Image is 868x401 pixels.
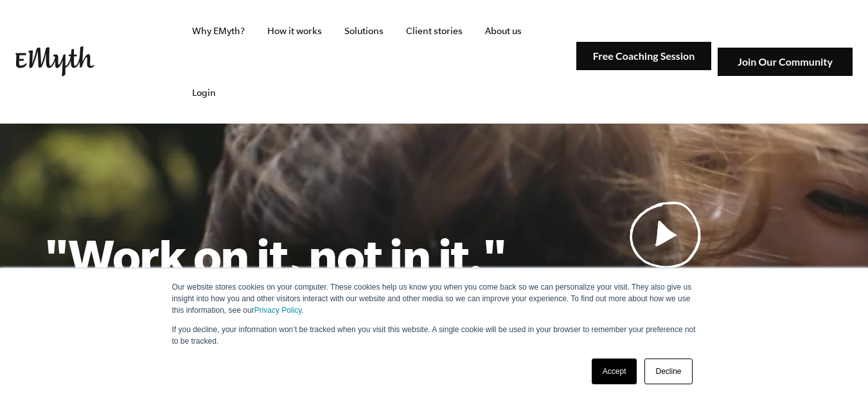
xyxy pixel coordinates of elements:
a: Privacy Policy [254,306,302,315]
img: Free Coaching Session [576,42,711,71]
a: See why most businessesdon't work andwhat to do about it [507,201,825,319]
a: Accept [592,359,637,384]
h1: "Work on it, not in it." [44,227,507,284]
img: EMyth [15,46,94,77]
p: If you decline, your information won’t be tracked when you visit this website. A single cookie wi... [172,324,696,347]
p: Our website stores cookies on your computer. These cookies help us know you when you come back so... [172,281,696,316]
a: Login [182,62,226,124]
img: Join Our Community [718,48,853,77]
img: Play Video [630,201,702,268]
a: Decline [644,359,692,384]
